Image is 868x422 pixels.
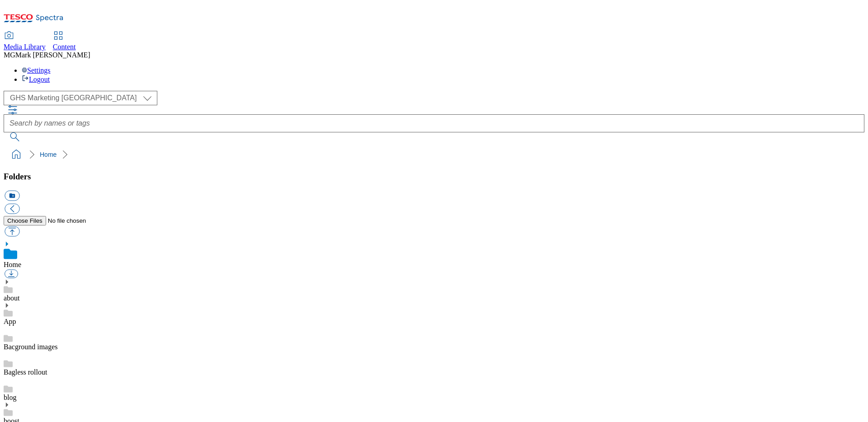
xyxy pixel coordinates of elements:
[22,66,51,74] a: Settings
[4,294,20,302] a: about
[53,32,76,51] a: Content
[53,43,76,51] span: Content
[9,147,24,162] a: home
[4,343,58,351] a: Bacground images
[4,146,864,163] nav: breadcrumb
[4,114,864,132] input: Search by names or tags
[4,261,21,268] a: Home
[4,51,15,59] span: MG
[40,151,57,158] a: Home
[4,172,864,182] h3: Folders
[22,75,50,83] a: Logout
[4,394,16,401] a: blog
[15,51,90,59] span: Mark [PERSON_NAME]
[4,32,46,51] a: Media Library
[4,43,46,51] span: Media Library
[4,318,16,325] a: App
[4,368,47,376] a: Bagless rollout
